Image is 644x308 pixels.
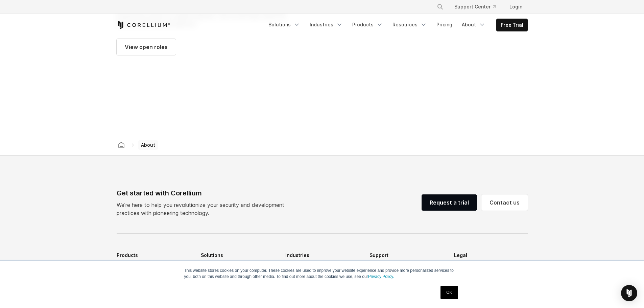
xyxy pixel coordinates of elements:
[429,1,528,13] div: Navigation Menu
[504,1,528,13] a: Login
[434,1,446,13] button: Search
[117,21,170,29] a: Corellium Home
[184,267,460,280] p: This website stores cookies on your computer. These cookies are used to improve your website expe...
[117,39,176,55] a: View open roles
[117,188,290,198] div: Get started with Corellium
[621,285,637,301] div: Open Intercom Messenger
[481,194,528,211] a: Contact us
[117,201,290,217] p: We’re here to help you revolutionize your security and development practices with pioneering tech...
[264,19,304,31] a: Solutions
[368,274,394,279] a: Privacy Policy.
[388,19,431,31] a: Resources
[422,194,477,211] a: Request a trial
[138,140,158,150] span: About
[264,19,528,31] div: Navigation Menu
[497,19,527,31] a: Free Trial
[449,1,501,13] a: Support Center
[125,43,168,51] span: View open roles
[458,19,490,31] a: About
[432,19,456,31] a: Pricing
[440,286,458,299] a: OK
[306,19,347,31] a: Industries
[348,19,387,31] a: Products
[115,140,127,150] a: Corellium home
